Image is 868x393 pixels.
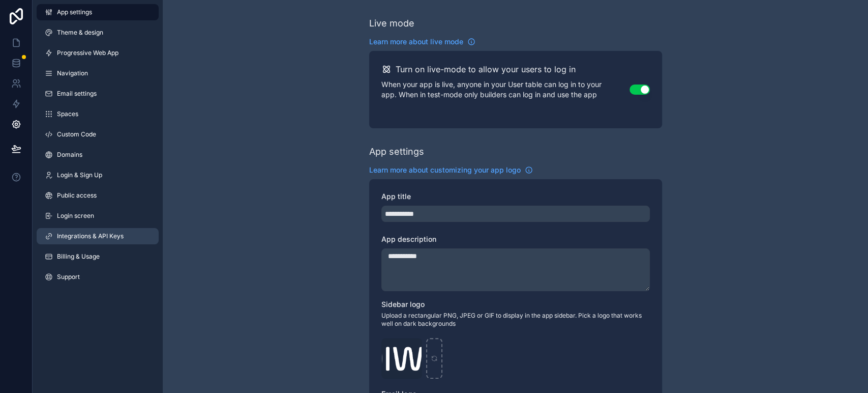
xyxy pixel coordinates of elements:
[57,232,124,240] span: Integrations & API Keys
[37,106,159,122] a: Spaces
[37,248,159,265] a: Billing & Usage
[381,192,411,201] span: App title
[57,273,80,281] span: Support
[37,45,159,61] a: Progressive Web App
[381,235,436,243] span: App description
[37,228,159,244] a: Integrations & API Keys
[57,130,96,138] span: Custom Code
[381,79,630,100] p: When your app is live, anyone in your User table can log in to your app. When in test-mode only b...
[37,187,159,204] a: Public access
[57,29,103,37] span: Theme & design
[381,300,425,308] span: Sidebar logo
[37,65,159,81] a: Navigation
[57,90,97,98] span: Email settings
[57,191,97,200] span: Public access
[57,49,118,57] span: Progressive Web App
[381,312,650,328] span: Upload a rectangular PNG, JPEG or GIF to display in the app sidebar. Pick a logo that works well ...
[369,37,463,47] span: Learn more about live mode
[57,212,94,220] span: Login screen
[57,110,78,118] span: Spaces
[37,147,159,163] a: Domains
[57,151,82,159] span: Domains
[57,69,88,77] span: Navigation
[57,8,92,16] span: App settings
[37,269,159,285] a: Support
[57,171,102,179] span: Login & Sign Up
[369,165,521,175] span: Learn more about customizing your app logo
[369,165,533,175] a: Learn more about customizing your app logo
[37,86,159,102] a: Email settings
[37,126,159,143] a: Custom Code
[57,252,100,261] span: Billing & Usage
[369,37,475,47] a: Learn more about live mode
[369,16,414,31] div: Live mode
[37,208,159,224] a: Login screen
[37,167,159,183] a: Login & Sign Up
[396,63,576,75] h2: Turn on live-mode to allow your users to log in
[37,4,159,20] a: App settings
[369,145,424,159] div: App settings
[37,24,159,41] a: Theme & design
